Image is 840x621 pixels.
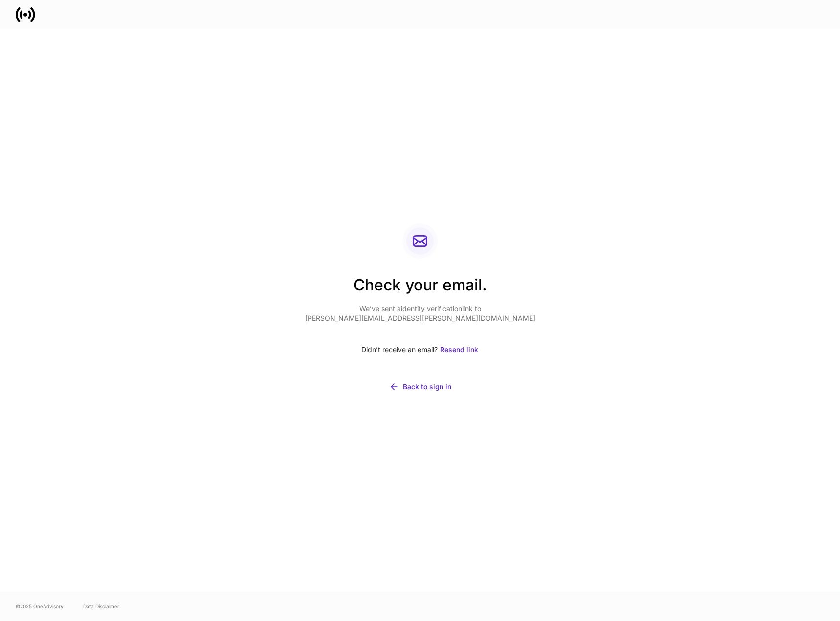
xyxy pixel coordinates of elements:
div: Resend link [440,345,478,355]
h2: Check your email. [305,274,535,304]
div: Didn’t receive an email? [305,339,535,360]
button: Back to sign in [305,376,535,398]
div: Back to sign in [403,382,451,392]
p: We’ve sent a identity verification link to [PERSON_NAME][EMAIL_ADDRESS][PERSON_NAME][DOMAIN_NAME] [305,304,535,323]
a: Data Disclaimer [83,602,119,610]
span: © 2025 OneAdvisory [16,602,64,610]
button: Resend link [440,339,479,360]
